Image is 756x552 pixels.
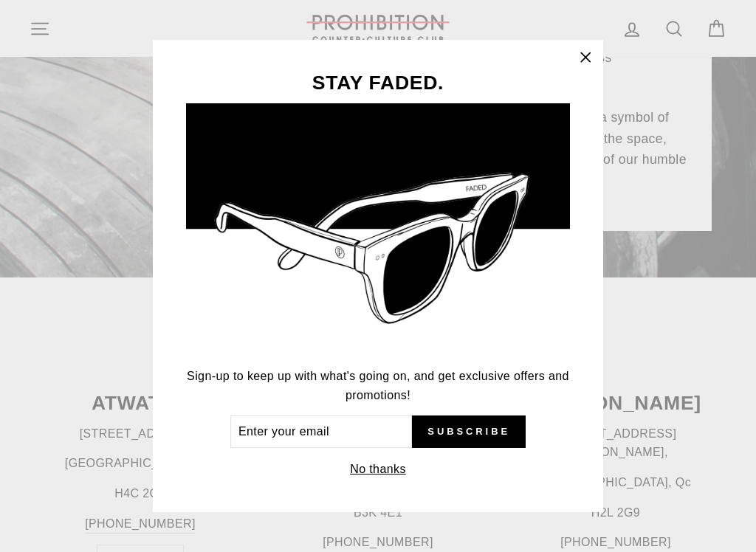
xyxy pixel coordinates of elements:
button: Subscribe [412,415,526,448]
h3: STAY FADED. [186,73,570,93]
input: Enter your email [230,415,412,448]
p: Sign-up to keep up with what's going on, and get exclusive offers and promotions! [186,367,570,404]
button: No thanks [346,459,410,480]
span: Subscribe [427,425,510,438]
